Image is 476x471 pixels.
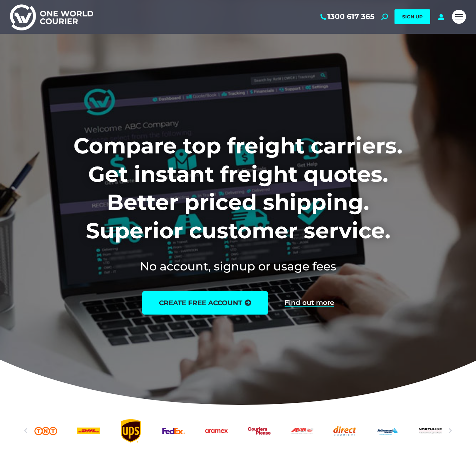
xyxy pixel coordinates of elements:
[333,419,356,443] a: Direct Couriers logo
[142,291,268,315] a: create free account
[162,419,185,443] a: FedEx logo
[376,419,399,443] div: 10 / 25
[77,419,100,443] a: DHl logo
[205,419,228,443] a: Aramex_logo
[394,9,430,24] a: SIGN UP
[291,419,313,443] a: Allied Express logo
[29,258,447,274] h2: No account, signup or usage fees
[285,299,334,307] a: Find out more
[402,14,423,20] span: SIGN UP
[248,419,271,443] a: Couriers Please logo
[10,3,93,30] img: One World Courier
[319,12,374,21] a: 1300 617 365
[291,419,313,443] div: 8 / 25
[34,419,442,443] div: Slides
[34,419,57,443] div: 2 / 25
[34,419,57,443] a: TNT logo Australian freight company
[29,132,447,245] h1: Compare top freight carriers. Get instant freight quotes. Better priced shipping. Superior custom...
[376,419,399,443] a: Followmont transoirt web logo
[452,10,466,24] a: Mobile menu icon
[248,419,271,443] div: 7 / 25
[419,419,442,443] div: 11 / 25
[162,419,185,443] div: 5 / 25
[419,419,442,443] a: Northline logo
[205,419,228,443] div: 6 / 25
[120,419,143,443] div: 4 / 25
[77,419,100,443] div: 3 / 25
[333,419,356,443] div: 9 / 25
[120,419,143,443] a: UPS logo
